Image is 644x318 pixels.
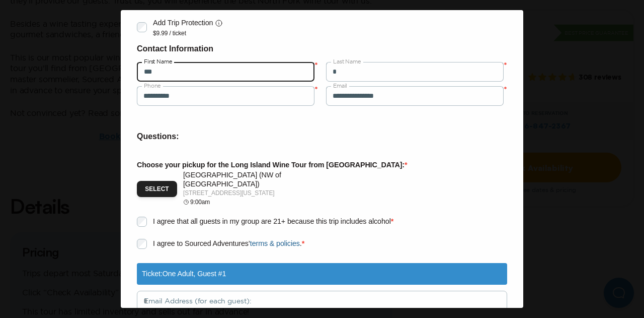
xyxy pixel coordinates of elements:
[137,130,507,143] h6: Questions:
[183,188,312,198] p: [STREET_ADDRESS][US_STATE]
[137,181,177,197] button: Select
[153,217,391,225] span: I agree that all guests in my group are 21+ because this trip includes alcohol
[137,42,507,55] h6: Contact Information
[137,159,507,171] p: Choose your pickup for the Long Island Wine Tour from [GEOGRAPHIC_DATA]:
[190,198,210,207] p: 9:00am
[142,268,226,280] p: Ticket: One Adult , Guest # 1
[153,17,213,29] p: Add Trip Protection
[153,29,223,37] p: $9.99 / ticket
[250,239,300,247] a: terms & policies
[183,171,312,188] p: [GEOGRAPHIC_DATA] (NW of [GEOGRAPHIC_DATA])
[153,239,302,247] span: I agree to Sourced Adventures’ .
